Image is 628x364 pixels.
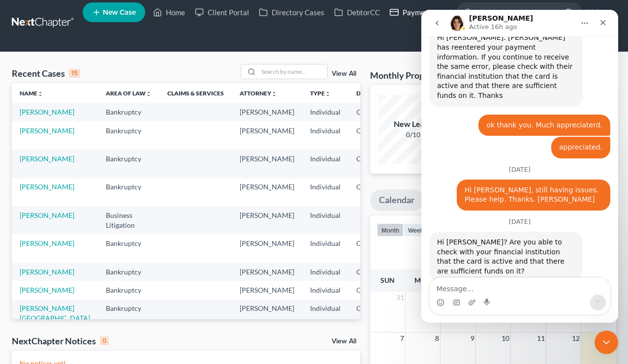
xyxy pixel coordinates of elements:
td: [PERSON_NAME] [232,300,302,328]
a: Client Portal [190,3,254,21]
td: CACB [348,300,397,328]
a: Area of Lawunfold_more [106,90,152,97]
td: Bankruptcy [98,150,159,178]
td: [PERSON_NAME] [232,281,302,299]
td: [PERSON_NAME] [232,121,302,150]
input: Search by name... [258,64,327,79]
td: [PERSON_NAME] [232,150,302,178]
th: Claims & Services [159,83,232,103]
td: Individual [302,206,348,234]
a: Districtunfold_more [356,90,389,97]
td: Individual [302,281,348,299]
a: [PERSON_NAME] [20,239,74,247]
td: CACB [348,121,397,150]
td: [PERSON_NAME] [232,234,302,262]
a: Directory Cases [254,3,329,21]
a: Home [148,3,190,21]
span: Mon [414,276,432,284]
td: Bankruptcy [98,300,159,328]
a: [PERSON_NAME] [20,154,74,163]
div: 0/10 [378,130,447,140]
button: month [377,223,404,237]
iframe: Intercom live chat [595,331,618,354]
a: Nameunfold_more [20,90,43,97]
span: 8 [434,333,440,344]
span: Sun [380,276,395,284]
td: Bankruptcy [98,281,159,299]
a: [PERSON_NAME] [20,182,74,191]
td: Bankruptcy [98,263,159,281]
a: Typeunfold_more [310,90,331,97]
td: Bankruptcy [98,234,159,262]
a: Calendar [370,189,423,211]
a: [PERSON_NAME] [20,268,74,276]
a: [PERSON_NAME] [20,108,74,116]
span: 12 [571,333,581,344]
h3: Monthly Progress [370,69,440,81]
a: View All [332,338,356,345]
div: 0 [100,336,109,345]
td: Individual [302,234,348,262]
a: [PERSON_NAME] [20,211,74,219]
i: unfold_more [325,91,331,97]
td: CACB [348,234,397,262]
input: Search by name... [476,3,566,21]
a: [PERSON_NAME] [20,286,74,294]
td: Bankruptcy [98,103,159,121]
div: NextChapter Notices [12,335,109,347]
td: CACB [348,150,397,178]
i: unfold_more [146,91,152,97]
a: Payments [385,3,440,21]
td: [PERSON_NAME] [232,103,302,121]
span: 7 [399,333,405,344]
td: CACB [348,103,397,121]
td: [PERSON_NAME] [232,263,302,281]
div: New Leads [378,119,447,130]
td: CACB [348,178,397,206]
a: DebtorCC [329,3,385,21]
button: week [404,223,428,237]
i: unfold_more [37,91,43,97]
span: 9 [470,333,475,344]
i: unfold_more [271,91,277,97]
span: 11 [536,333,546,344]
div: 15 [69,69,80,78]
a: [PERSON_NAME] [20,126,74,135]
td: CACB [348,263,397,281]
td: Bankruptcy [98,121,159,150]
td: [PERSON_NAME] [232,178,302,206]
td: Individual [302,263,348,281]
a: View All [332,70,356,77]
td: Individual [302,103,348,121]
iframe: Intercom live chat [421,10,618,323]
td: Business Litigation [98,206,159,234]
td: CACB [348,281,397,299]
td: [PERSON_NAME] [232,206,302,234]
td: Individual [302,178,348,206]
